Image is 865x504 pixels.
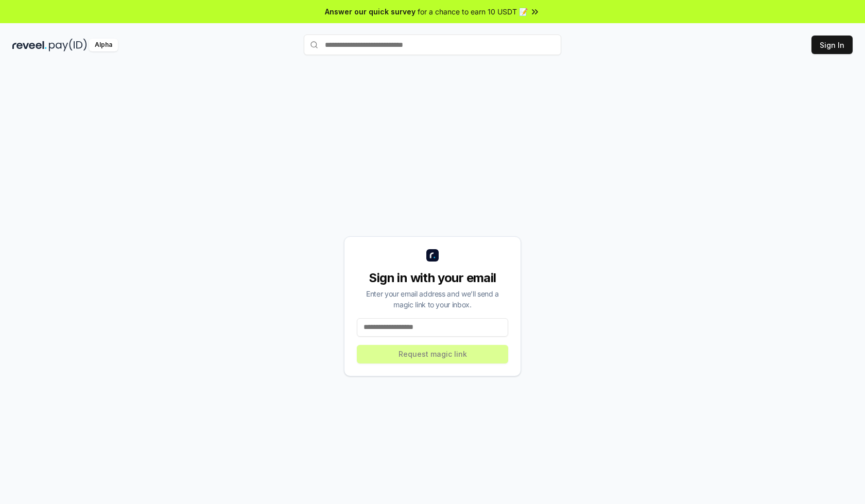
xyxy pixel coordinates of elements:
[12,39,47,51] img: reveel_dark
[418,6,528,17] span: for a chance to earn 10 USDT 📝
[357,270,508,286] div: Sign in with your email
[811,36,853,54] button: Sign In
[89,39,118,51] div: Alpha
[426,249,439,262] img: logo_small
[49,39,87,51] img: pay_id
[325,6,416,17] span: Answer our quick survey
[357,288,508,310] div: Enter your email address and we’ll send a magic link to your inbox.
